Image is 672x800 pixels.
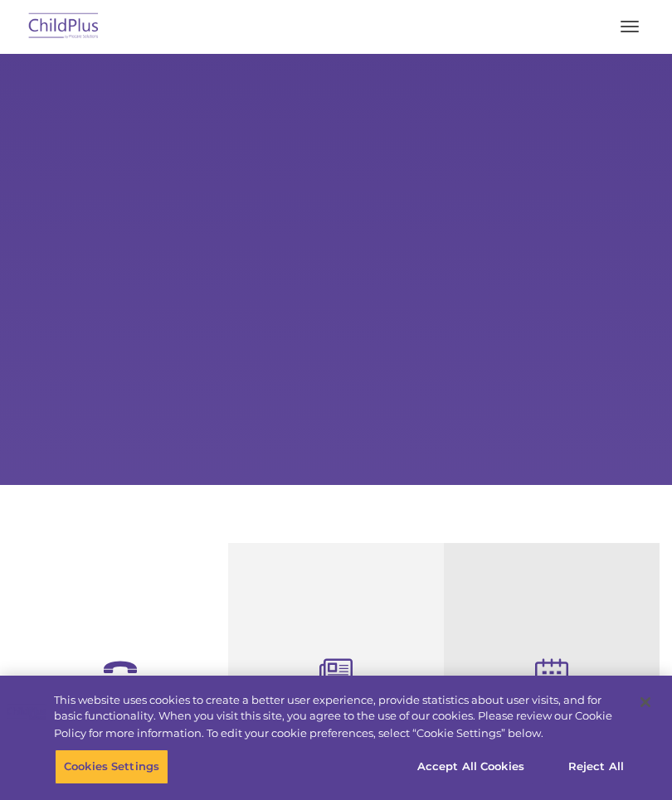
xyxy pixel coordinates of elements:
[55,749,168,783] button: Cookies Settings
[25,7,103,46] img: ChildPlus by Procare Solutions
[544,749,648,783] button: Reject All
[408,749,533,783] button: Accept All Cookies
[627,684,664,720] button: Close
[54,692,626,741] div: This website uses cookies to create a better user experience, provide statistics about user visit...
